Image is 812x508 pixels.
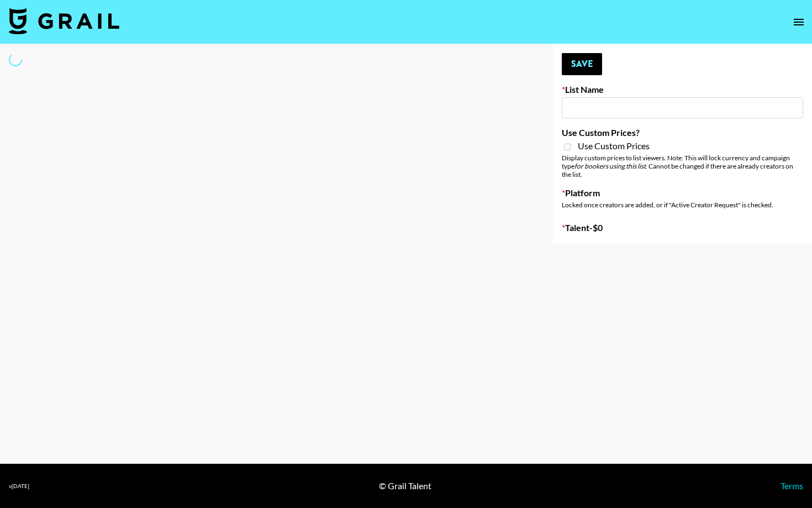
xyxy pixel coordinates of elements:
[578,140,650,151] span: Use Custom Prices
[781,480,803,491] a: Terms
[788,11,810,33] button: open drawer
[562,222,803,233] label: Talent - $ 0
[574,162,646,170] em: for bookers using this list
[562,53,602,75] button: Save
[562,127,803,138] label: Use Custom Prices?
[9,483,29,490] div: v [DATE]
[9,8,119,34] img: Grail Talent
[379,480,431,491] div: © Grail Talent
[562,201,803,209] div: Locked once creators are added, or if "Active Creator Request" is checked.
[562,187,803,198] label: Platform
[562,154,803,179] div: Display custom prices to list viewers. Note: This will lock currency and campaign type . Cannot b...
[562,84,803,95] label: List Name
